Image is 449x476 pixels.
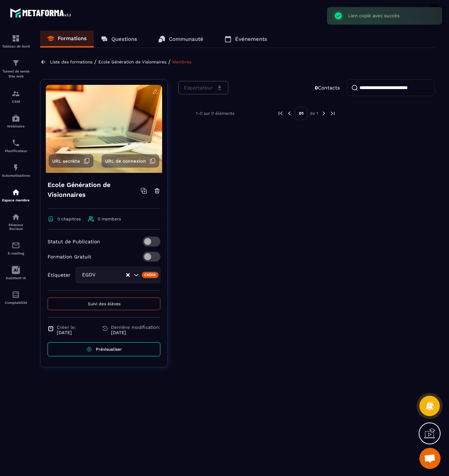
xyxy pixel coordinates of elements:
[310,111,318,116] p: de 1
[172,60,191,64] a: Membres
[12,34,20,43] img: formation
[2,198,30,202] p: Espace membre
[57,325,76,330] span: Créer le:
[235,36,267,42] p: Événements
[2,124,30,128] p: Webinaire
[50,60,92,64] a: Liste des formations
[196,111,234,116] p: 1-0 sur 0 éléments
[102,154,159,168] button: URL de connexion
[2,44,30,48] p: Tableau de bord
[2,207,30,236] a: social-networksocial-networkRéseaux Sociaux
[169,36,203,42] p: Communauté
[286,110,293,117] img: prev
[58,35,87,42] p: Formations
[2,69,30,79] p: Tunnel de vente Site web
[40,31,94,48] a: Formations
[57,330,76,335] p: [DATE]
[12,139,20,147] img: scheduler
[12,290,20,299] img: accountant
[2,236,30,261] a: emailemailE-mailing
[12,188,20,196] img: automations
[48,180,141,200] h4: Ecole Génération de Visionnaires
[126,273,130,278] button: Clear Selected
[98,60,166,64] a: Ecole Génération de Visionnaires
[48,254,91,259] p: Formation Gratuit
[52,158,80,164] span: URL secrète
[12,163,20,172] img: automations
[88,301,121,306] span: Suivi des élèves
[98,217,121,221] span: 0 members
[2,54,30,84] a: formationformationTunnel de vente Site web
[49,154,93,168] button: URL secrète
[10,6,73,19] img: logo
[217,31,274,48] a: Événements
[48,272,70,278] p: Étiqueter
[2,251,30,255] p: E-mailing
[2,29,30,54] a: formationformationTableau de bord
[12,114,20,123] img: automations
[12,213,20,221] img: social-network
[2,301,30,305] p: Comptabilité
[2,133,30,158] a: schedulerschedulerPlanificateur
[48,239,100,244] p: Statut de Publication
[94,31,144,48] a: Questions
[2,261,30,285] a: Assistant IA
[315,85,340,90] p: Contacts
[94,58,97,65] span: /
[2,223,30,231] p: Réseaux Sociaux
[419,448,441,469] div: Ouvrir le chat
[111,36,137,42] p: Questions
[12,59,20,67] img: formation
[80,271,105,279] span: EGDV
[168,58,171,65] span: /
[48,297,160,310] button: Suivi des élèves
[295,107,307,120] p: 01
[2,84,30,109] a: formationformationCRM
[46,85,162,173] img: background
[2,100,30,104] p: CRM
[2,276,30,280] p: Assistant IA
[330,110,336,117] img: next
[2,285,30,310] a: accountantaccountantComptabilité
[277,110,284,117] img: prev
[76,267,160,283] div: Search for option
[111,330,160,335] p: [DATE]
[142,272,159,278] div: Créer
[2,109,30,133] a: automationsautomationsWebinaire
[96,347,122,352] span: Prévisualiser
[2,158,30,183] a: automationsautomationsAutomatisations
[315,85,318,90] strong: 0
[321,110,327,117] img: next
[111,325,160,330] span: Dernière modification:
[151,31,210,48] a: Communauté
[12,241,20,250] img: email
[2,149,30,153] p: Planificateur
[12,89,20,98] img: formation
[105,271,125,279] input: Search for option
[105,158,146,164] span: URL de connexion
[57,217,81,221] span: 0 chapitres
[2,174,30,177] p: Automatisations
[2,183,30,207] a: automationsautomationsEspace membre
[48,342,160,356] a: Prévisualiser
